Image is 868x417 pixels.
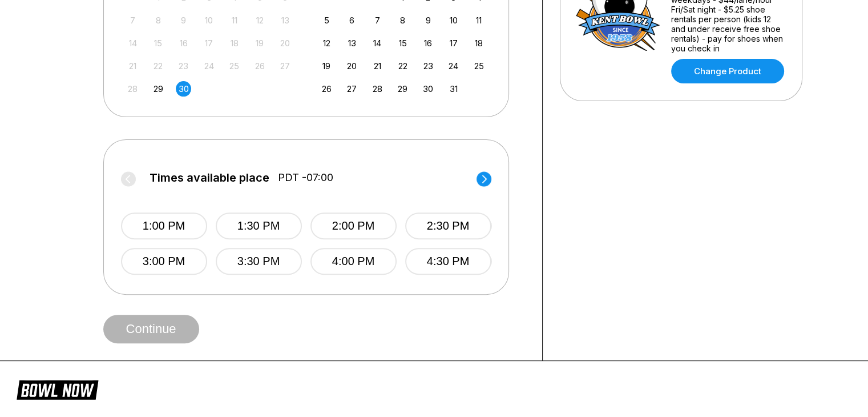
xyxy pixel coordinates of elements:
[121,248,207,275] button: 3:00 PM
[405,212,491,239] button: 2:30 PM
[471,58,487,74] div: Choose Saturday, October 25th, 2025
[201,13,217,28] div: Not available Wednesday, September 10th, 2025
[277,13,293,28] div: Not available Saturday, September 13th, 2025
[446,13,461,28] div: Choose Friday, October 10th, 2025
[216,212,302,239] button: 1:30 PM
[227,58,242,74] div: Not available Thursday, September 25th, 2025
[395,81,410,97] div: Choose Wednesday, October 29th, 2025
[278,171,333,184] span: PDT -07:00
[319,13,334,28] div: Choose Sunday, October 5th, 2025
[370,35,385,51] div: Choose Tuesday, October 14th, 2025
[176,58,191,74] div: Not available Tuesday, September 23rd, 2025
[471,35,487,51] div: Choose Saturday, October 18th, 2025
[319,81,334,97] div: Choose Sunday, October 26th, 2025
[395,35,410,51] div: Choose Wednesday, October 15th, 2025
[201,35,217,51] div: Not available Wednesday, September 17th, 2025
[121,212,207,239] button: 1:00 PM
[446,35,461,51] div: Choose Friday, October 17th, 2025
[471,13,487,28] div: Choose Saturday, October 11th, 2025
[421,58,436,74] div: Choose Thursday, October 23rd, 2025
[216,248,302,275] button: 3:30 PM
[151,81,166,97] div: Choose Monday, September 29th, 2025
[227,35,242,51] div: Not available Thursday, September 18th, 2025
[370,81,385,97] div: Choose Tuesday, October 28th, 2025
[176,35,191,51] div: Not available Tuesday, September 16th, 2025
[370,58,385,74] div: Choose Tuesday, October 21st, 2025
[344,13,360,28] div: Choose Monday, October 6th, 2025
[446,81,461,97] div: Choose Friday, October 31st, 2025
[150,171,269,184] span: Times available place
[671,59,784,83] a: Change Product
[151,13,166,28] div: Not available Monday, September 8th, 2025
[370,13,385,28] div: Choose Tuesday, October 7th, 2025
[151,58,166,74] div: Not available Monday, September 22nd, 2025
[421,35,436,51] div: Choose Thursday, October 16th, 2025
[277,58,293,74] div: Not available Saturday, September 27th, 2025
[395,13,410,28] div: Choose Wednesday, October 8th, 2025
[227,13,242,28] div: Not available Thursday, September 11th, 2025
[125,13,140,28] div: Not available Sunday, September 7th, 2025
[125,58,140,74] div: Not available Sunday, September 21st, 2025
[125,81,140,97] div: Not available Sunday, September 28th, 2025
[310,248,397,275] button: 4:00 PM
[421,81,436,97] div: Choose Thursday, October 30th, 2025
[252,13,268,28] div: Not available Friday, September 12th, 2025
[395,58,410,74] div: Choose Wednesday, October 22nd, 2025
[310,212,397,239] button: 2:00 PM
[405,248,491,275] button: 4:30 PM
[176,81,191,97] div: Choose Tuesday, September 30th, 2025
[125,35,140,51] div: Not available Sunday, September 14th, 2025
[344,81,360,97] div: Choose Monday, October 27th, 2025
[446,58,461,74] div: Choose Friday, October 24th, 2025
[201,58,217,74] div: Not available Wednesday, September 24th, 2025
[277,35,293,51] div: Not available Saturday, September 20th, 2025
[252,35,268,51] div: Not available Friday, September 19th, 2025
[252,58,268,74] div: Not available Friday, September 26th, 2025
[151,35,166,51] div: Not available Monday, September 15th, 2025
[176,13,191,28] div: Not available Tuesday, September 9th, 2025
[344,58,360,74] div: Choose Monday, October 20th, 2025
[319,58,334,74] div: Choose Sunday, October 19th, 2025
[319,35,334,51] div: Choose Sunday, October 12th, 2025
[421,13,436,28] div: Choose Thursday, October 9th, 2025
[344,35,360,51] div: Choose Monday, October 13th, 2025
